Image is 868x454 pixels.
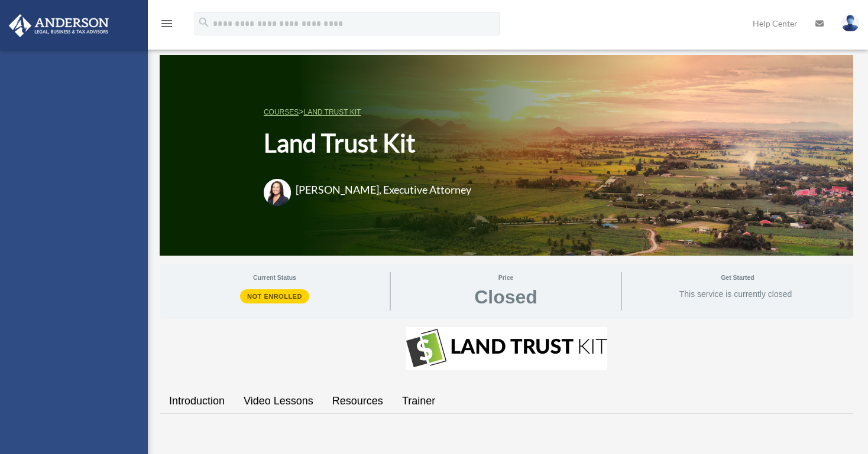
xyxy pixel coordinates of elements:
[841,15,859,32] img: User Pic
[679,289,792,300] span: This service is currently closed
[393,384,445,418] a: Trainer
[160,17,174,31] i: menu
[296,182,471,197] h3: [PERSON_NAME], Executive Attorney
[5,14,112,37] img: Anderson Advisors Platinum Portal
[234,384,323,418] a: Video Lessons
[197,16,210,29] i: search
[474,288,537,306] span: Closed
[303,108,361,116] a: Land Trust Kit
[168,272,381,283] span: Current Status
[264,179,291,206] img: Amanda-Wylanda.png
[160,21,174,31] a: menu
[264,104,486,119] p: >
[240,289,309,303] span: Not Enrolled
[399,272,613,283] span: Price
[264,108,299,116] a: COURSES
[630,272,845,283] span: Get Started
[160,384,234,418] a: Introduction
[323,384,393,418] a: Resources
[264,126,486,161] h1: Land Trust Kit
